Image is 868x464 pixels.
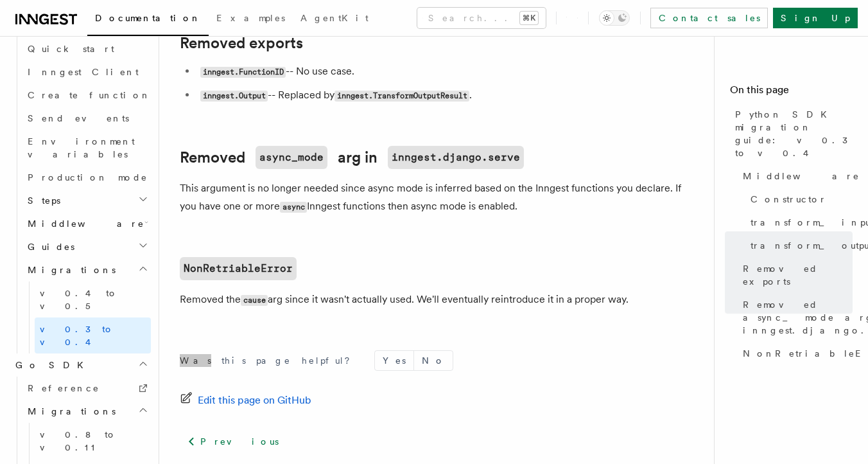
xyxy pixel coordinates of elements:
[22,60,151,84] a: Inngest Client
[738,342,853,365] a: NonRetriableError
[22,166,151,189] a: Production mode
[293,4,376,35] a: AgentKit
[22,194,60,207] span: Steps
[22,130,151,166] a: Environment variables
[180,179,693,216] p: This argument is no longer needed since async mode is inferred based on the Inngest functions you...
[22,235,151,258] button: Guides
[180,290,693,309] p: Removed the arg since it wasn't actually used. We'll eventually reintroduce it in a proper way.
[216,13,285,23] span: Examples
[196,86,693,105] li: -- Replaced by .
[28,113,129,123] span: Send events
[745,211,853,234] a: transform_input
[280,202,307,213] code: async
[650,8,768,28] a: Contact sales
[599,10,630,26] button: Toggle dark mode
[200,91,268,102] code: inngest.Output
[22,405,116,418] span: Migrations
[10,14,151,353] div: Python SDK
[730,103,853,165] a: Python SDK migration guide: v0.3 to v0.4
[200,67,286,78] code: inngest.FunctionID
[180,257,297,280] a: NonRetriableError
[22,37,151,60] a: Quick start
[738,293,853,342] a: Removed async_mode arg in inngest.django.serve
[28,383,100,393] span: Reference
[35,281,151,317] a: v0.4 to v0.5
[414,351,453,370] button: No
[735,108,853,159] span: Python SDK migration guide: v0.3 to v0.4
[751,193,827,206] span: Constructor
[773,8,858,28] a: Sign Up
[375,351,413,370] button: Yes
[743,262,853,288] span: Removed exports
[180,34,303,52] a: Removed exports
[10,353,151,377] button: Go SDK
[22,377,151,400] a: Reference
[22,258,151,281] button: Migrations
[28,90,151,100] span: Create function
[738,257,853,293] a: Removed exports
[745,188,853,211] a: Constructor
[28,44,114,54] span: Quick start
[241,295,268,306] code: cause
[300,13,369,23] span: AgentKit
[22,84,151,107] a: Create function
[35,423,151,459] a: v0.8 to v0.11
[180,146,524,169] a: Removedasync_modearg ininngest.django.serve
[28,172,148,183] span: Production mode
[730,82,853,103] h4: On this page
[738,165,853,188] a: Middleware
[40,429,117,452] span: v0.8 to v0.11
[22,240,74,253] span: Guides
[180,354,359,367] p: Was this page helpful?
[196,62,693,81] li: -- No use case.
[388,146,524,169] code: inngest.django.serve
[256,146,327,169] code: async_mode
[180,391,311,409] a: Edit this page on GitHub
[22,189,151,212] button: Steps
[745,234,853,257] a: transform_output
[28,136,135,159] span: Environment variables
[22,400,151,423] button: Migrations
[28,67,139,77] span: Inngest Client
[22,212,151,235] button: Middleware
[22,263,116,276] span: Migrations
[87,4,209,36] a: Documentation
[35,317,151,353] a: v0.3 to v0.4
[198,391,311,409] span: Edit this page on GitHub
[334,91,469,102] code: inngest.TransformOutputResult
[743,170,860,183] span: Middleware
[22,217,144,230] span: Middleware
[22,107,151,130] a: Send events
[10,359,91,371] span: Go SDK
[40,324,114,347] span: v0.3 to v0.4
[95,13,201,23] span: Documentation
[520,12,538,24] kbd: ⌘K
[180,430,286,453] a: Previous
[209,4,293,35] a: Examples
[40,288,118,311] span: v0.4 to v0.5
[22,281,151,353] div: Migrations
[417,8,546,28] button: Search...⌘K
